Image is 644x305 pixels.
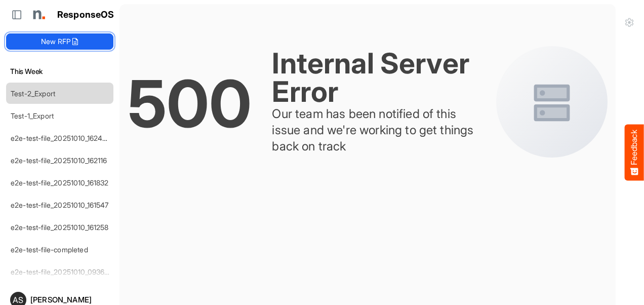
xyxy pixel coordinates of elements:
[11,134,112,142] a: e2e-test-file_20251010_162400
[11,89,55,98] a: Test-2_Export
[272,49,486,106] div: Internal Server Error
[13,296,23,304] span: AS
[28,5,48,25] img: Northell
[11,245,88,254] a: e2e-test-file-completed
[11,178,109,187] a: e2e-test-file_20251010_161832
[6,66,113,77] h6: This Week
[6,33,113,50] button: New RFP
[11,111,54,120] a: Test-1_Export
[128,74,252,133] div: 500
[11,156,107,165] a: e2e-test-file_20251010_162116
[30,296,109,303] div: [PERSON_NAME]
[11,223,109,232] a: e2e-test-file_20251010_161258
[11,201,109,209] a: e2e-test-file_20251010_161547
[57,10,114,20] h1: ResponseOS
[272,106,486,155] div: Our team has been notified of this issue and we're working to get things back on track
[625,125,644,181] button: Feedback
